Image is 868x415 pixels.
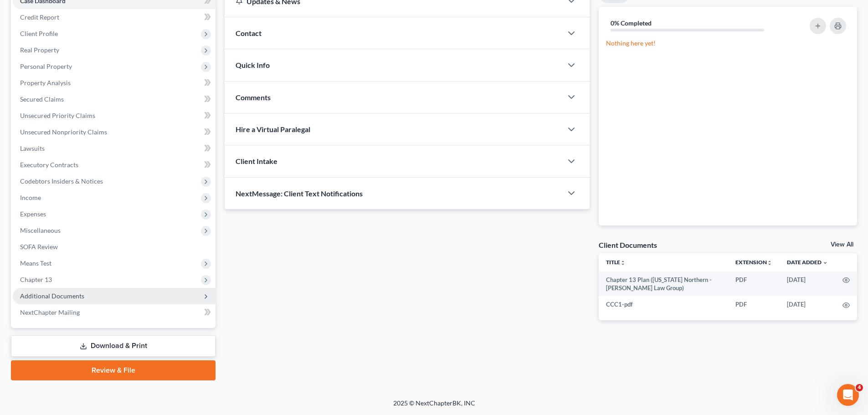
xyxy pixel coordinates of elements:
[11,335,216,357] a: Download & Print
[767,260,772,266] i: unfold_more
[599,296,728,313] td: CCC1-pdf
[620,260,626,266] i: unfold_more
[20,259,51,267] span: Means Test
[20,161,78,169] span: Executory Contracts
[13,140,216,157] a: Lawsuits
[606,39,850,48] p: Nothing here yet!
[20,308,80,316] span: NextChapter Mailing
[20,112,95,119] span: Unsecured Priority Claims
[822,260,828,266] i: expand_more
[13,124,216,140] a: Unsecured Nonpriority Claims
[728,296,780,313] td: PDF
[735,259,772,266] a: Extensionunfold_more
[13,91,216,108] a: Secured Claims
[20,144,45,152] span: Lawsuits
[606,259,626,266] a: Titleunfold_more
[236,29,262,37] span: Contact
[11,360,216,380] a: Review & File
[837,384,859,406] iframe: Intercom live chat
[20,30,58,37] span: Client Profile
[20,177,103,185] span: Codebtors Insiders & Notices
[20,226,61,234] span: Miscellaneous
[831,241,853,248] a: View All
[13,9,216,26] a: Credit Report
[13,75,216,91] a: Property Analysis
[780,296,835,313] td: [DATE]
[13,157,216,173] a: Executory Contracts
[175,399,694,415] div: 2025 © NextChapterBK, INC
[13,108,216,124] a: Unsecured Priority Claims
[780,272,835,297] td: [DATE]
[787,259,828,266] a: Date Added expand_more
[13,304,216,321] a: NextChapter Mailing
[20,62,72,70] span: Personal Property
[236,93,271,102] span: Comments
[20,243,58,251] span: SOFA Review
[611,19,652,27] strong: 0% Completed
[13,239,216,255] a: SOFA Review
[236,61,270,69] span: Quick Info
[20,292,84,300] span: Additional Documents
[20,13,59,21] span: Credit Report
[236,189,363,198] span: NextMessage: Client Text Notifications
[856,384,863,391] span: 4
[20,46,59,54] span: Real Property
[236,157,277,165] span: Client Intake
[20,79,71,87] span: Property Analysis
[20,128,107,136] span: Unsecured Nonpriority Claims
[20,210,46,218] span: Expenses
[20,276,52,283] span: Chapter 13
[20,194,41,201] span: Income
[599,240,657,250] div: Client Documents
[599,272,728,297] td: Chapter 13 Plan ([US_STATE] Northern - [PERSON_NAME] Law Group)
[20,95,64,103] span: Secured Claims
[236,125,310,133] span: Hire a Virtual Paralegal
[728,272,780,297] td: PDF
